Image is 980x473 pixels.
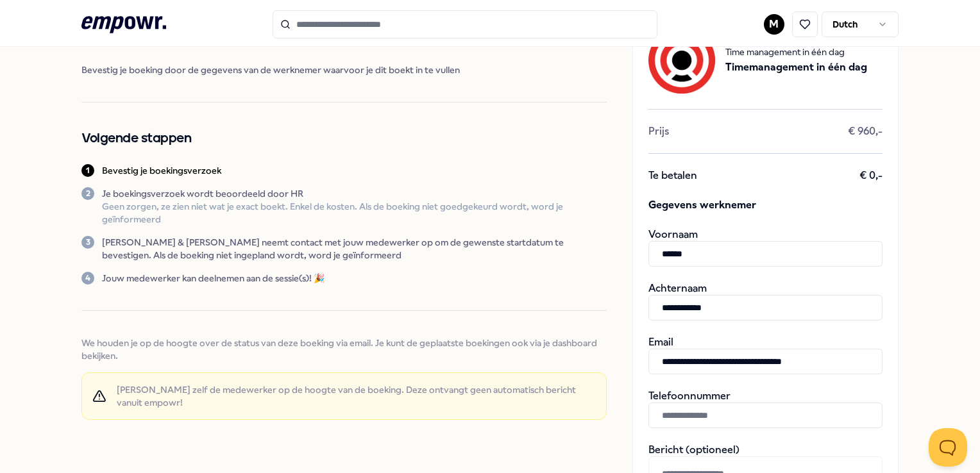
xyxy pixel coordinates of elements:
span: Time management in één dag [725,45,867,59]
iframe: Help Scout Beacon - Open [929,428,967,467]
p: Je boekingsverzoek wordt beoordeeld door HR [102,187,606,200]
div: Telefoonnummer [648,390,883,428]
span: [PERSON_NAME] zelf de medewerker op de hoogte van de boeking. Deze ontvangt geen automatisch beri... [117,383,596,409]
div: 2 [81,187,94,200]
div: 4 [81,272,94,285]
div: 1 [81,164,94,177]
div: Email [648,336,883,374]
div: 3 [81,236,94,249]
span: Timemanagement in één dag [725,59,867,76]
div: Achternaam [648,282,883,320]
p: [PERSON_NAME] & [PERSON_NAME] neemt contact met jouw medewerker op om de gewenste startdatum te b... [102,236,606,261]
div: Voornaam [648,228,883,267]
h2: Volgende stappen [81,128,606,149]
input: Search for products, categories or subcategories [273,10,657,38]
span: € 0,- [859,169,883,182]
button: M [764,14,784,35]
p: Geen zorgen, ze zien niet wat je exact boekt. Enkel de kosten. Als de boeking niet goedgekeurd wo... [102,200,606,226]
span: Gegevens werknemer [648,197,883,213]
span: € 960,- [848,125,883,138]
span: Bevestig je boeking door de gegevens van de werknemer waarvoor je dit boekt in te vullen [81,63,606,76]
span: We houden je op de hoogte over de status van deze boeking via email. Je kunt de geplaatste boekin... [81,336,606,362]
p: Bevestig je boekingsverzoek [102,164,221,177]
img: package image [648,27,715,94]
span: Te betalen [648,169,697,182]
p: Jouw medewerker kan deelnemen aan de sessie(s)! 🎉 [102,272,325,285]
span: Prijs [648,125,669,138]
